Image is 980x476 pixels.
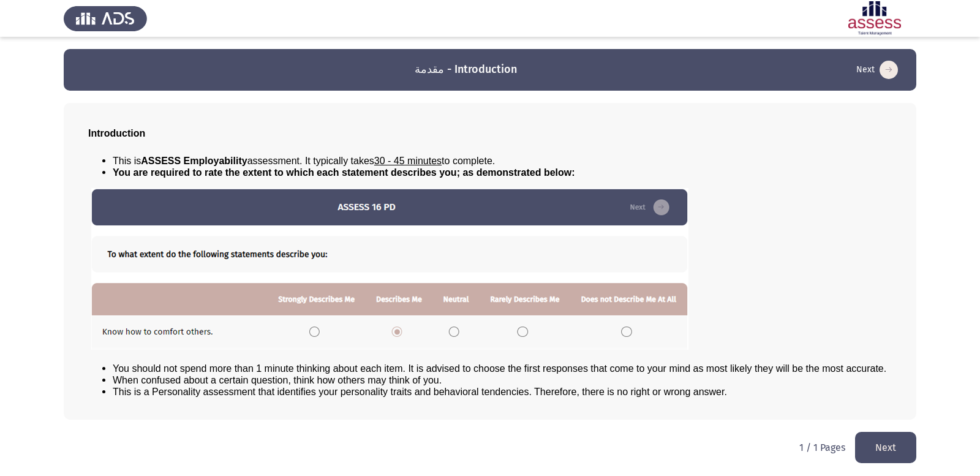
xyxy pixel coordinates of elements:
[141,156,247,166] b: ASSESS Employability
[64,1,147,36] img: Assess Talent Management logo
[113,156,495,166] span: This is assessment. It typically takes to complete.
[855,432,916,463] button: load next page
[88,128,145,138] span: Introduction
[374,156,442,166] u: 30 - 45 minutes
[853,60,902,80] button: load next page
[113,363,886,374] span: You should not spend more than 1 minute thinking about each item. It is advised to choose the fir...
[113,387,727,397] span: This is a Personality assessment that identifies your personality traits and behavioral tendencie...
[113,167,575,178] span: You are required to rate the extent to which each statement describes you; as demonstrated below:
[113,375,442,385] span: When confused about a certain question, think how others may think of you.
[799,442,845,453] p: 1 / 1 Pages
[415,62,517,77] h3: مقدمة - Introduction
[833,1,916,36] img: Assessment logo of ASSESS Employability - EBI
